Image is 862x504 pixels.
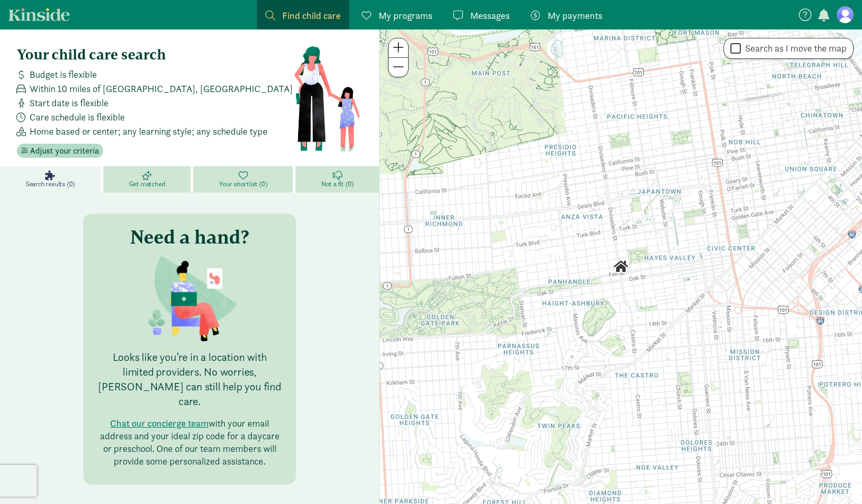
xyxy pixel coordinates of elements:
span: Search results (0) [26,180,75,188]
label: Search as I move the map [741,42,847,55]
p: Looks like you’re in a location with limited providers. No worries, [PERSON_NAME] can still help ... [96,350,283,409]
span: Care schedule is flexible [29,110,125,124]
span: Home based or center; any learning style; any schedule type [29,124,267,138]
span: Your shortlist (0) [219,180,267,188]
span: Within 10 miles of [GEOGRAPHIC_DATA], [GEOGRAPHIC_DATA] [29,82,293,96]
span: Find child care [282,8,341,23]
span: Start date is flexible [29,96,108,110]
span: Get matched [129,180,165,188]
a: Your shortlist (0) [193,166,295,193]
button: Adjust your criteria [17,144,103,158]
span: Adjust your criteria [30,145,99,157]
h3: Need a hand? [130,226,249,247]
div: Click to see details [612,258,630,276]
a: Kinside [8,8,70,21]
span: Budget is flexible [29,67,97,82]
span: My payments [548,8,602,23]
h4: Your child care search [17,46,293,63]
button: Chat our concierge team [110,417,209,430]
a: Not a fit (0) [295,166,379,193]
span: Messages [470,8,510,23]
span: Not a fit (0) [321,180,353,188]
a: Get matched [103,166,193,193]
p: with your email address and your ideal zip code for a daycare or preschool. One of our team membe... [96,417,283,468]
span: My programs [379,8,432,23]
